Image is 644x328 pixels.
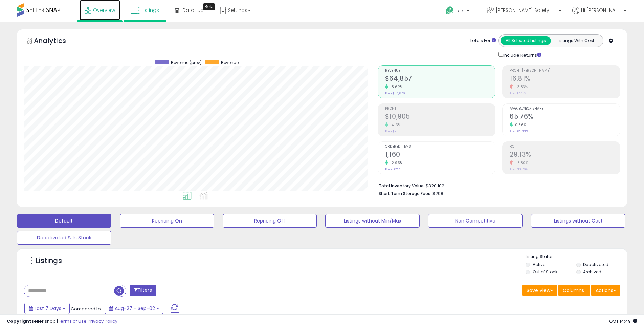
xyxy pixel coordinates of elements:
button: Aug-27 - Sep-02 [105,303,163,314]
div: seller snap | | [7,318,117,325]
button: Actions [591,285,620,296]
span: Ordered Items [385,145,495,149]
h2: 65.76% [510,113,620,122]
span: $298 [432,190,443,197]
small: -3.83% [513,84,528,90]
span: 2025-09-10 14:49 GMT [609,318,637,324]
h2: $10,905 [385,113,495,122]
a: Terms of Use [58,318,87,324]
span: ROI [510,145,620,149]
button: Columns [558,285,590,296]
small: 18.62% [388,84,403,90]
span: Aug-27 - Sep-02 [115,305,155,312]
span: Avg. Buybox Share [510,107,620,111]
small: Prev: $54,676 [385,91,405,95]
span: Profit [PERSON_NAME] [510,69,620,73]
span: Hi [PERSON_NAME] [581,7,622,14]
strong: Copyright [7,318,31,324]
label: Out of Stock [533,269,557,275]
span: Revenue [221,60,239,65]
span: Profit [385,107,495,111]
h2: 1,160 [385,151,495,160]
span: Revenue (prev) [171,60,202,65]
small: Prev: 65.33% [510,129,528,133]
h5: Listings [36,256,62,266]
button: Save View [522,285,557,296]
a: Privacy Policy [88,318,117,324]
span: Overview [93,7,115,14]
button: Last 7 Days [24,303,70,314]
small: Prev: 17.48% [510,91,526,95]
small: 14.13% [388,122,401,128]
button: Listings without Min/Max [325,214,420,228]
span: Help [456,8,465,14]
span: Last 7 Days [35,305,61,312]
h2: $64,857 [385,75,495,84]
button: Listings without Cost [531,214,625,228]
button: Repricing On [120,214,214,228]
div: Include Returns [493,51,549,59]
h2: 16.81% [510,75,620,84]
b: Short Term Storage Fees: [379,191,431,196]
button: Non Competitive [428,214,523,228]
li: $320,102 [379,181,615,189]
small: Prev: $9,555 [385,129,403,133]
div: Tooltip anchor [203,3,215,10]
small: -5.30% [513,160,528,166]
a: Help [440,1,476,22]
button: Deactivated & In Stock [17,231,111,245]
a: Hi [PERSON_NAME] [572,7,626,22]
button: Default [17,214,111,228]
i: Get Help [445,6,454,15]
button: Listings With Cost [551,36,601,45]
span: [PERSON_NAME] Safety & Supply [496,7,557,14]
button: Repricing Off [223,214,317,228]
h2: 29.13% [510,151,620,160]
h5: Analytics [34,36,79,47]
div: Totals For [470,38,496,44]
label: Deactivated [583,262,608,267]
span: Listings [141,7,159,14]
b: Total Inventory Value: [379,183,425,189]
span: Revenue [385,69,495,73]
small: Prev: 1,027 [385,167,400,171]
small: Prev: 30.76% [510,167,528,171]
label: Archived [583,269,601,275]
button: Filters [130,285,156,296]
small: 12.95% [388,160,403,166]
p: Listing States: [526,254,627,260]
label: Active [533,262,545,267]
span: Columns [563,287,584,294]
span: DataHub [182,7,204,14]
button: All Selected Listings [501,36,551,45]
span: Compared to: [71,306,102,312]
small: 0.66% [513,122,526,128]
